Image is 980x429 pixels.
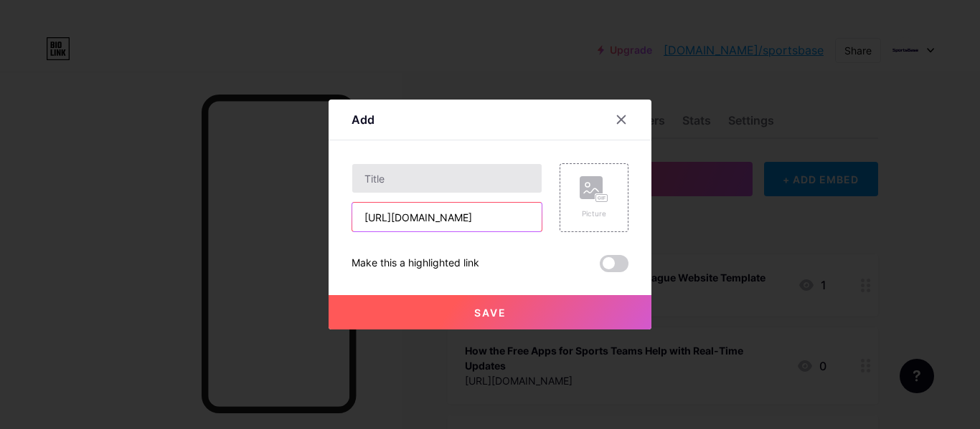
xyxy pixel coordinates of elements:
button: Save [329,295,651,329]
input: Title [352,164,542,193]
div: Make this a highlighted link [352,255,479,272]
input: URL [352,203,542,231]
span: Save [474,307,507,319]
div: Picture [580,208,608,219]
div: Add [352,111,374,128]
